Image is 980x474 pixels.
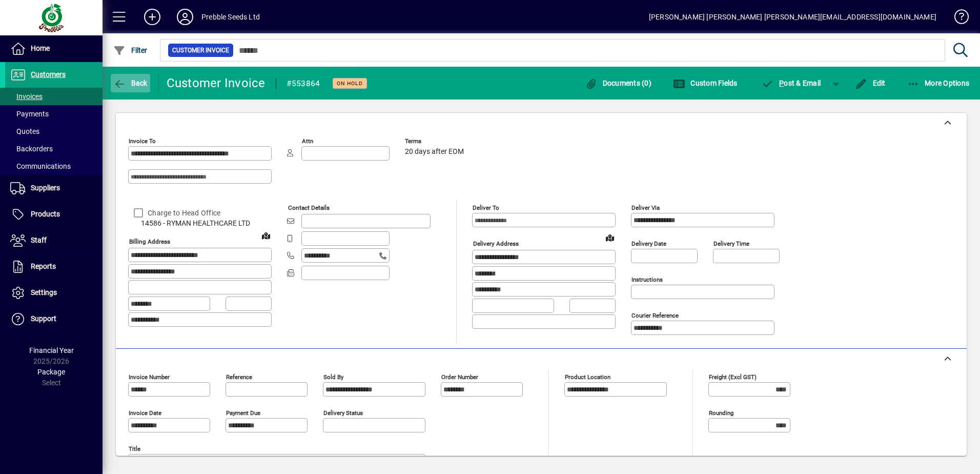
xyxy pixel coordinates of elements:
button: Profile [169,8,201,26]
span: Customer Invoice [172,45,229,55]
button: Custom Fields [670,74,740,92]
div: [PERSON_NAME] [PERSON_NAME] [PERSON_NAME][EMAIL_ADDRESS][DOMAIN_NAME] [649,9,936,25]
mat-label: Title [129,445,140,452]
mat-label: Delivery status [323,409,363,417]
mat-label: Invoice date [129,409,161,417]
a: Communications [5,157,103,175]
a: Settings [5,280,103,306]
span: Package [37,368,65,376]
a: Backorders [5,140,103,157]
button: Post & Email [757,74,826,92]
mat-label: Attn [302,137,313,145]
span: Communications [10,162,71,170]
a: Suppliers [5,175,103,201]
mat-label: Product location [565,373,610,381]
button: Add [136,8,169,26]
span: 14586 - RYMAN HEALTHCARE LTD [128,218,272,229]
span: Quotes [10,127,39,135]
mat-label: Delivery time [713,240,749,247]
mat-label: Freight (excl GST) [709,373,757,381]
span: Financial Year [29,346,74,354]
span: Back [113,79,148,87]
mat-label: Reference [226,373,252,381]
span: Payments [10,110,49,118]
div: #553864 [287,75,320,92]
button: More Options [905,74,972,92]
button: Edit [852,74,888,92]
mat-label: Deliver To [473,204,499,211]
mat-label: Instructions [631,276,663,283]
button: Documents (0) [582,74,654,92]
mat-label: Sold by [323,373,343,381]
span: Edit [855,79,886,87]
button: Back [111,74,150,92]
a: View on map [602,229,618,246]
span: More Options [907,79,970,87]
span: Backorders [10,145,53,153]
mat-label: Delivery date [631,240,666,247]
span: P [779,79,784,87]
mat-label: Rounding [709,409,733,417]
span: Customers [31,70,66,78]
span: Filter [113,46,148,54]
span: Reports [31,262,56,270]
a: View on map [258,227,274,244]
span: Terms [405,138,466,145]
mat-label: Order number [441,373,478,381]
a: Home [5,36,103,62]
a: Invoices [5,88,103,105]
a: Support [5,306,103,332]
div: Prebble Seeds Ltd [201,9,260,25]
button: Filter [111,41,150,60]
span: Invoices [10,92,43,101]
span: Staff [31,236,47,244]
a: Products [5,202,103,227]
a: Reports [5,254,103,280]
app-page-header-button: Back [103,74,159,92]
mat-label: Invoice number [129,373,170,381]
div: Customer Invoice [167,75,266,91]
span: ost & Email [762,79,821,87]
span: Documents (0) [585,79,651,87]
a: Quotes [5,123,103,140]
span: Support [31,314,56,323]
mat-label: Invoice To [129,137,156,145]
span: Settings [31,288,57,297]
span: Suppliers [31,184,60,192]
a: Staff [5,228,103,253]
mat-label: Courier Reference [631,312,679,319]
span: On hold [337,80,363,87]
span: Home [31,44,50,52]
span: Custom Fields [673,79,738,87]
span: 20 days after EOM [405,148,464,156]
a: Knowledge Base [947,2,967,35]
mat-label: Deliver via [631,204,660,211]
span: Products [31,210,60,218]
mat-label: Payment due [226,409,260,417]
a: Payments [5,105,103,123]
